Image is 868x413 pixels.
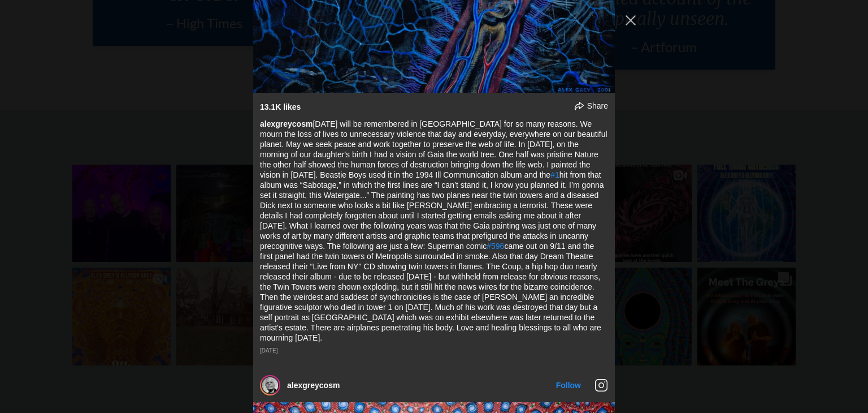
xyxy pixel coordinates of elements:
a: #1 [550,170,559,179]
div: [DATE] will be remembered in [GEOGRAPHIC_DATA] for so many reasons. We mourn the loss of lives to... [260,119,608,343]
div: [DATE] [260,347,608,354]
a: alexgreycosm [287,381,340,390]
button: Close Instagram Feed Popup [622,11,640,29]
a: alexgreycosm [260,119,313,128]
a: Follow [556,381,581,390]
img: alexgreycosm [262,377,278,393]
span: Share [587,101,608,111]
a: #596 [487,242,504,251]
div: 13.1K likes [260,102,301,112]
